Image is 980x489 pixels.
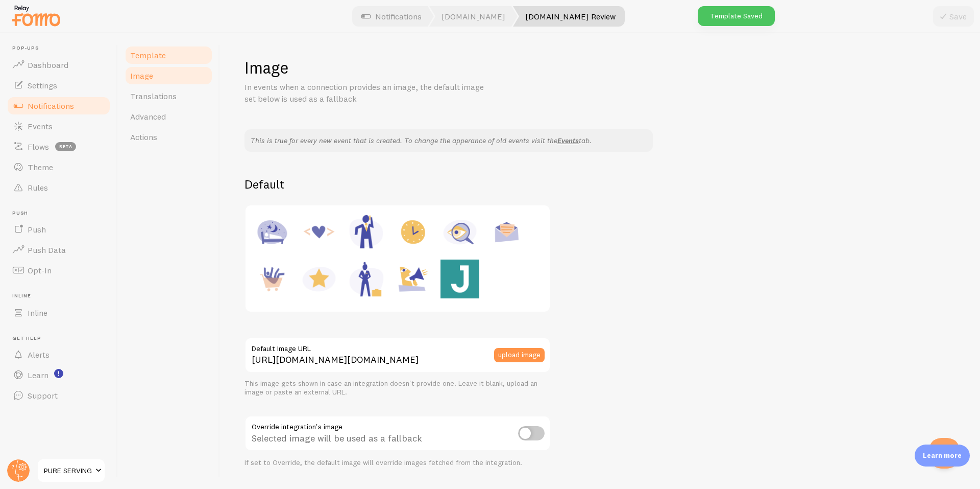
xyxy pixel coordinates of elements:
[28,350,50,360] span: Alerts
[55,142,76,151] span: beta
[487,213,526,251] img: Newsletter
[557,136,579,145] a: Events
[37,458,106,483] a: PURE SERVING
[28,265,52,275] span: Opt-In
[28,142,49,152] span: Flows
[440,213,479,251] img: Inquiry
[244,176,955,192] h2: Default
[124,45,213,65] a: Template
[6,75,111,96] a: Settings
[929,438,960,469] iframe: Help Scout Beacon - Open
[28,370,48,380] span: Learn
[28,101,74,111] span: Notifications
[253,213,291,251] img: Accommodation
[300,213,338,251] img: Code
[6,136,111,157] a: Flows beta
[253,260,291,298] img: Purchase
[300,260,338,298] img: Rating
[244,57,955,78] h1: Image
[6,55,111,75] a: Dashboard
[915,445,970,467] div: Learn more
[124,65,213,86] a: Image
[28,121,53,131] span: Events
[6,96,111,116] a: Notifications
[923,451,962,460] p: Learn more
[28,162,53,172] span: Theme
[347,213,385,251] img: Male Executive
[130,71,153,81] span: Image
[347,260,385,298] img: Female Executive
[28,308,47,318] span: Inline
[130,111,166,122] span: Advanced
[394,260,432,298] img: Shoutout
[698,6,775,26] div: Template Saved
[54,369,63,378] svg: <p>Watch New Feature Tutorials!</p>
[244,379,551,397] div: This image gets shown in case an integration doesn't provide one. Leave it blank, upload an image...
[130,91,177,101] span: Translations
[12,335,111,342] span: Get Help
[6,240,111,260] a: Push Data
[124,127,213,147] a: Actions
[244,81,489,105] p: In events when a connection provides an image, the default image set below is used as a fallback
[494,348,545,362] button: upload image
[440,260,479,298] img: Custom
[28,182,48,193] span: Rules
[28,245,66,255] span: Push Data
[28,224,46,235] span: Push
[28,390,58,401] span: Support
[244,415,551,453] div: Selected image will be used as a fallback
[6,302,111,323] a: Inline
[130,50,166,60] span: Template
[124,106,213,127] a: Advanced
[394,213,432,251] img: Appointment
[28,60,68,70] span: Dashboard
[6,344,111,365] a: Alerts
[244,458,551,468] div: If set to Override, the default image will override images fetched from the integration.
[124,86,213,106] a: Translations
[6,365,111,385] a: Learn
[11,3,62,29] img: fomo-relay-logo-orange.svg
[251,135,647,146] p: This is true for every new event that is created. To change the apperance of old events visit the...
[6,219,111,240] a: Push
[12,45,111,52] span: Pop-ups
[6,260,111,281] a: Opt-In
[244,337,551,355] label: Default Image URL
[6,157,111,177] a: Theme
[6,177,111,198] a: Rules
[130,132,157,142] span: Actions
[44,464,92,477] span: PURE SERVING
[6,385,111,406] a: Support
[12,210,111,217] span: Push
[6,116,111,136] a: Events
[12,293,111,299] span: Inline
[28,80,57,90] span: Settings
